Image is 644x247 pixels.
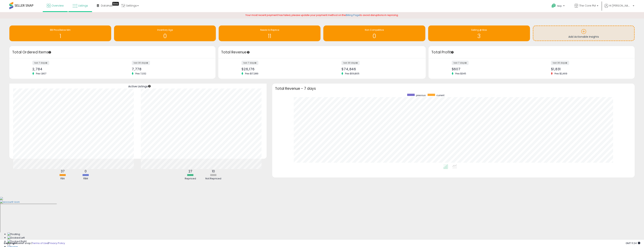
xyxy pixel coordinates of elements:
a: Inventory Age 0 [114,25,216,41]
span: Prev: $2,469 [553,72,569,75]
span: Your most recent payment has failed, please update your payment method on the to avoid disruption... [245,13,399,17]
h1: 0 [116,33,214,39]
a: Needs to Reprice 11 [219,25,321,41]
h3: Total Revenue - 7 days [275,87,632,90]
span: Prev: 1,807 [34,72,48,75]
div: Tooltip anchor [112,2,119,6]
b: 0 [85,169,87,174]
span: Overview [51,4,64,7]
div: $26,176 [241,67,319,71]
span: Prev: 7,032 [133,72,148,75]
span: Listings [78,4,88,7]
span: Inventory Age [157,28,173,31]
h1: 3 [430,33,528,39]
img: Floating [7,233,20,236]
a: BB Price Below Min 1 [9,25,111,41]
span: Hi [PERSON_NAME] [609,4,632,7]
img: Docked Left [7,236,25,240]
span: BB Price Below Min [50,28,71,31]
div: $607 [452,67,529,71]
h1: 1 [11,33,109,39]
b: 37 [61,169,65,174]
span: Add Actionable Insights [568,35,599,39]
span: previous [416,94,426,97]
span: Active Listings [128,84,148,88]
div: Tooltip anchor [148,85,151,88]
span: current [436,94,444,97]
label: last 7 days [241,61,258,65]
span: DataHub [101,4,113,7]
b: 10 [212,169,215,174]
span: Prev: $59,805 [343,72,361,75]
span: The Core PM [579,4,596,7]
div: 2,784 [32,67,110,71]
div: Tooltip anchor [247,51,250,54]
label: last 30 days [132,61,150,65]
div: $1,831 [551,67,628,71]
div: Tooltip anchor [48,51,51,54]
label: last 7 days [452,61,469,65]
a: Help [549,1,568,12]
h3: Total Revenue [221,50,423,55]
label: last 30 days [341,61,360,65]
span: Needs to Reprice [260,28,279,31]
span: Help [557,4,562,7]
span: Non Competitive [365,28,384,31]
h3: Total Ordered Items [12,50,213,55]
a: Non Competitive 0 [323,25,425,41]
i: Get Help [551,3,556,8]
h1: 0 [325,33,423,39]
span: Selling @ Max [471,28,487,31]
a: Hi [PERSON_NAME] [604,4,634,12]
label: last 30 days [551,61,569,65]
img: Docked Right [7,240,27,243]
a: Add Actionable Insights [533,26,634,40]
h1: 11 [221,33,319,39]
span: Prev: $17,389 [243,72,260,75]
div: FBM [75,177,97,180]
h3: Total Profit [431,50,632,55]
span: Prev: $345 [453,72,468,75]
label: last 7 days [32,61,49,65]
b: 27 [189,169,192,174]
div: Not Repriced [202,177,225,180]
div: Repriced [179,177,202,180]
div: 7,778 [132,67,209,71]
a: Selling @ Max 3 [428,25,530,41]
div: $74,846 [341,67,419,71]
a: Billing Page [346,13,360,17]
div: FBA [51,177,74,180]
div: Tooltip anchor [451,51,454,54]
